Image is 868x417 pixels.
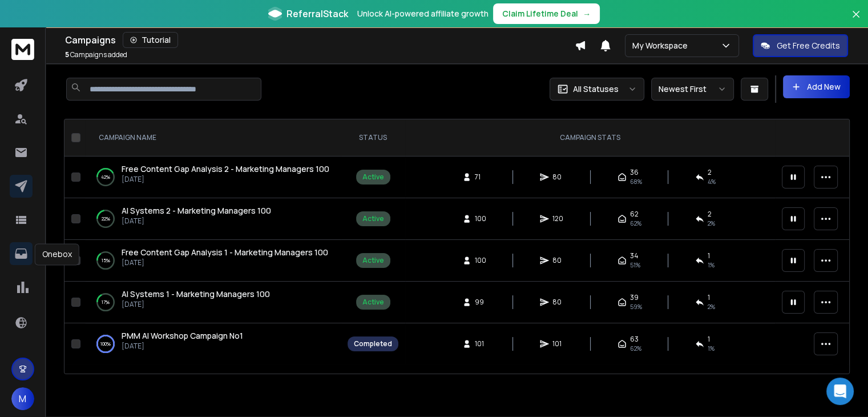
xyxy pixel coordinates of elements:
[849,7,863,34] button: Close banner
[85,323,341,365] td: 100%PMM AI Workshop Campaign No1[DATE]
[630,335,639,344] span: 63
[85,119,341,157] th: CAMPAIGN NAME
[632,40,692,51] p: My Workspace
[777,40,840,51] p: Get Free Credits
[708,293,710,302] span: 1
[35,243,79,265] div: Onebox
[122,247,328,258] a: Free Content Gap Analysis 1 - Marketing Managers 100
[122,216,271,226] p: [DATE]
[630,251,639,260] span: 34
[475,339,486,348] span: 101
[122,163,329,175] a: Free Content Gap Analysis 2 - Marketing Managers 100
[708,335,710,344] span: 1
[85,240,341,282] td: 15%Free Content Gap Analysis 1 - Marketing Managers 100[DATE]
[552,214,564,223] span: 120
[102,296,110,308] p: 17 %
[708,210,712,219] span: 2
[552,173,564,182] span: 80
[85,198,341,240] td: 22%AI Systems 2 - Marketing Managers 100[DATE]
[357,8,488,19] p: Unlock AI-powered affiliate growth
[102,255,110,266] p: 15 %
[552,298,564,307] span: 80
[122,330,243,342] a: PMM AI Workshop Campaign No1
[123,32,178,48] button: Tutorial
[122,288,270,300] a: AI Systems 1 - Marketing Managers 100
[122,247,328,258] span: Free Content Gap Analysis 1 - Marketing Managers 100
[783,75,850,98] button: Add New
[630,344,641,353] span: 62 %
[122,330,243,341] span: PMM AI Workshop Campaign No1
[362,256,384,265] div: Active
[630,302,642,311] span: 59 %
[475,298,486,307] span: 99
[122,205,271,216] a: AI Systems 2 - Marketing Managers 100
[475,256,486,265] span: 100
[708,344,714,353] span: 1 %
[122,175,329,184] p: [DATE]
[708,168,712,177] span: 2
[630,168,639,177] span: 36
[354,339,392,348] div: Completed
[630,260,640,270] span: 51 %
[65,32,575,48] div: Campaigns
[101,171,110,183] p: 42 %
[475,214,486,223] span: 100
[753,34,848,57] button: Get Free Credits
[552,256,564,265] span: 80
[286,7,348,21] span: ReferralStack
[630,219,641,228] span: 62 %
[11,387,34,410] button: M
[826,378,854,405] div: Open Intercom Messenger
[102,213,110,224] p: 22 %
[341,119,405,157] th: STATUS
[85,157,341,198] td: 42%Free Content Gap Analysis 2 - Marketing Managers 100[DATE]
[122,300,270,309] p: [DATE]
[708,219,715,228] span: 2 %
[122,342,243,351] p: [DATE]
[630,293,639,302] span: 39
[493,3,600,24] button: Claim Lifetime Deal→
[100,338,111,350] p: 100 %
[405,119,775,157] th: CAMPAIGN STATS
[85,282,341,323] td: 17%AI Systems 1 - Marketing Managers 100[DATE]
[573,83,619,95] p: All Statuses
[122,205,271,216] span: AI Systems 2 - Marketing Managers 100
[552,339,564,348] span: 101
[362,173,384,182] div: Active
[122,258,328,267] p: [DATE]
[708,251,710,260] span: 1
[475,173,486,182] span: 71
[362,298,384,307] div: Active
[65,50,69,59] span: 5
[630,177,642,186] span: 68 %
[708,302,715,311] span: 2 %
[651,78,734,101] button: Newest First
[65,50,127,59] p: Campaigns added
[708,177,716,186] span: 4 %
[583,8,591,19] span: →
[630,210,639,219] span: 62
[708,260,714,270] span: 1 %
[362,214,384,223] div: Active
